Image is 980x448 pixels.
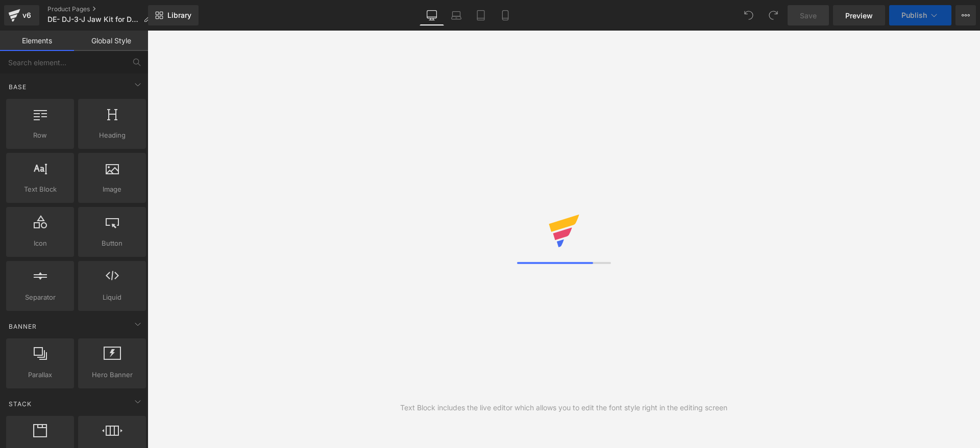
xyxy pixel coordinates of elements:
span: Parallax [9,370,71,380]
span: Button [81,238,143,249]
a: Mobile [493,5,518,25]
a: Tablet [469,5,493,25]
a: Global Style [74,31,148,51]
span: Save [800,10,817,21]
span: Heading [81,130,143,141]
a: Desktop [420,5,444,25]
span: Row [9,130,71,141]
a: v6 [4,5,39,25]
span: Icon [9,238,71,249]
div: v6 [20,9,33,22]
button: Undo [739,5,759,25]
a: Laptop [444,5,469,25]
span: Preview [845,10,873,21]
span: Stack [8,399,33,409]
span: Base [8,82,28,92]
span: Library [167,11,191,20]
a: Preview [833,5,885,25]
span: Banner [8,322,38,331]
span: Text Block [9,184,71,195]
button: More [955,5,976,25]
span: Hero Banner [81,370,143,380]
a: Product Pages [47,5,159,13]
div: Text Block includes the live editor which allows you to edit the font style right in the editing ... [400,402,727,413]
span: Separator [9,292,71,303]
span: Image [81,184,143,195]
a: New Library [148,5,199,25]
span: DE- DJ-3-J Jaw Kit for DJ-3 [47,15,139,23]
button: Publish [889,5,951,25]
span: Liquid [81,292,143,303]
span: Publish [901,11,927,19]
button: Redo [763,5,783,25]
